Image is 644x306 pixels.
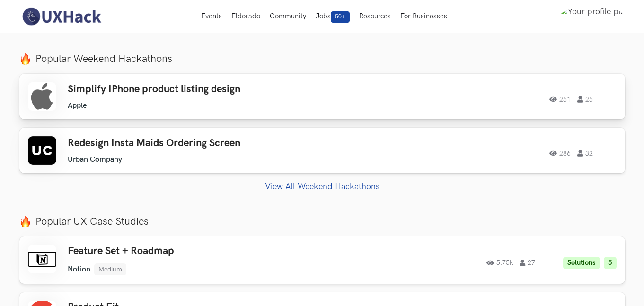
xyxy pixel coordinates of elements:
[486,260,513,266] span: 5.75k
[604,257,617,270] li: 5
[68,245,336,257] h3: Feature Set + Roadmap
[19,128,625,173] a: Redesign Insta Maids Ordering Screen Urban Company 286 32
[19,74,625,119] a: Simplify IPhone product listing design Apple 251 25
[68,155,122,164] li: Urban Company
[94,263,126,275] li: Medium
[68,137,336,149] h3: Redesign Insta Maids Ordering Screen
[68,83,336,96] h3: Simplify IPhone product listing design
[19,216,31,227] img: fire.png
[68,265,90,274] li: Notion
[68,101,87,110] li: Apple
[19,215,625,228] label: Popular UX Case Studies
[19,7,104,26] img: UXHack-logo.png
[560,7,625,26] img: Your profile pic
[19,236,625,283] a: Feature Set + Roadmap Notion Medium 5.75k 27 Solutions 5
[331,11,350,23] span: 50+
[549,150,571,157] span: 286
[19,52,625,65] label: Popular Weekend Hackathons
[19,182,625,192] a: View All Weekend Hackathons
[563,257,600,270] li: Solutions
[19,53,31,65] img: fire.png
[577,150,593,157] span: 32
[549,96,571,103] span: 251
[520,260,535,266] span: 27
[577,96,593,103] span: 25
